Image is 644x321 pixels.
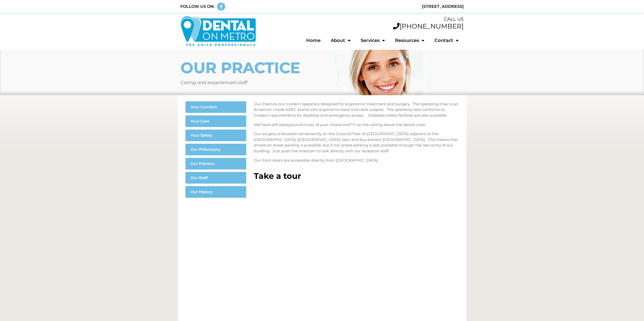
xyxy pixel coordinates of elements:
a: Home [301,35,326,46]
p: Our Practice is a modern operatory designed for ergonomic treatment and surgery. The operating ch... [254,101,459,118]
a: Our Practice [185,158,246,169]
nav: Menu [261,35,464,46]
a: Services [356,35,390,46]
nav: Menu [185,101,246,198]
a: Our History [185,186,246,198]
div: FOLLOW US ON: [180,4,215,10]
a: Your Comfort [185,101,246,113]
a: Your Care [185,115,246,127]
p: We have soft background music of your choice and TV on the ceiling above the dental chair. [254,122,459,128]
a: Our Staff [185,172,246,184]
a: About [326,35,356,46]
h2: Take a tour [254,172,459,180]
a: Resources [390,35,429,46]
p: Our surgery is situated conveniently on the Ground Floor of [GEOGRAPHIC_DATA] adjacent to the [GE... [254,131,459,154]
h5: Caring and experienced staff [180,80,464,85]
a: Our Philosophy [185,144,246,155]
a: Your Safety [185,130,246,141]
a: [PHONE_NUMBER] [393,22,464,30]
p: Our front doors are accessible directly from [GEOGRAPHIC_DATA]. [254,158,459,163]
div: CALL US [261,16,464,23]
div: [STREET_ADDRESS] [325,4,464,10]
a: Contact [429,35,464,46]
h1: OUR PRACTICE [180,60,464,75]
